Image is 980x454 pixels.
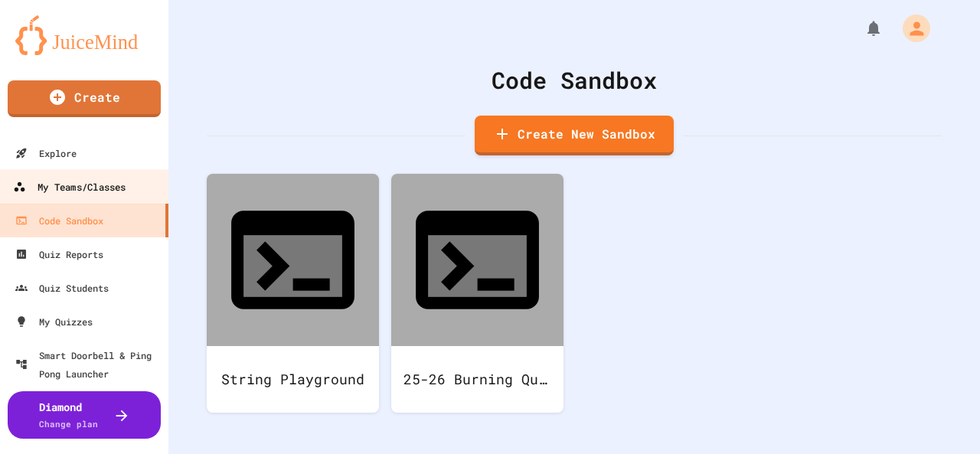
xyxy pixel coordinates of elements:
div: Smart Doorbell & Ping Pong Launcher [15,346,162,383]
a: String Playground [207,174,379,413]
img: logo-orange.svg [15,15,153,55]
span: Change plan [39,418,98,430]
a: 25-26 Burning Questions [391,174,563,413]
button: DiamondChange plan [8,391,161,439]
div: Code Sandbox [207,63,942,97]
div: Quiz Reports [15,245,103,263]
div: My Teams/Classes [13,178,126,197]
div: Diamond [39,399,98,431]
div: My Notifications [836,15,887,41]
div: 25-26 Burning Questions [391,346,563,413]
div: My Quizzes [15,312,93,331]
div: String Playground [207,346,379,413]
a: Create New Sandbox [475,116,674,155]
a: Create [8,80,161,117]
div: My Account [887,11,934,46]
div: Quiz Students [15,279,109,297]
div: Explore [15,144,77,162]
div: Code Sandbox [15,211,103,230]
